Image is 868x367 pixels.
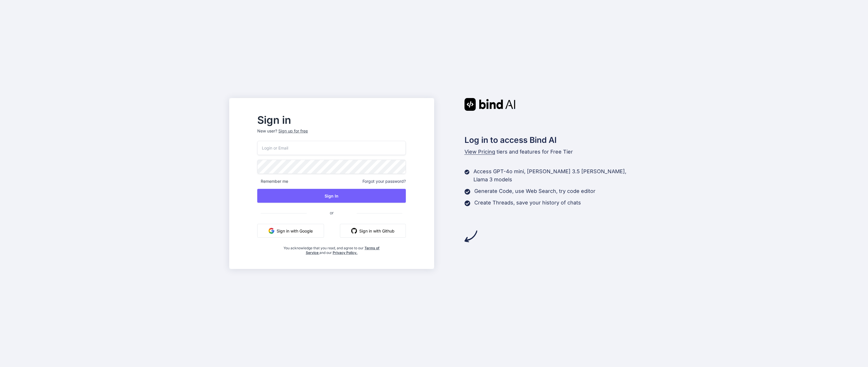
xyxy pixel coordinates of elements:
[257,141,406,155] input: Login or Email
[257,178,288,184] span: Remember me
[257,115,406,125] h2: Sign in
[464,134,639,146] h2: Log in to access Bind AI
[282,242,381,255] div: You acknowledge that you read, and agree to our and our
[306,246,380,255] a: Terms of Service
[307,206,357,220] span: or
[257,189,406,203] button: Sign In
[269,228,274,234] img: google
[464,98,515,111] img: Bind AI logo
[473,167,639,184] p: Access GPT-4o mini, [PERSON_NAME] 3.5 [PERSON_NAME], Llama 3 models
[474,187,595,195] p: Generate Code, use Web Search, try code editor
[464,148,639,156] p: tiers and features for Free Tier
[340,224,406,238] button: Sign in with Github
[333,250,358,255] a: Privacy Policy.
[351,228,357,234] img: github
[464,230,477,243] img: arrow
[278,128,308,134] div: Sign up for free
[257,224,324,238] button: Sign in with Google
[474,199,581,207] p: Create Threads, save your history of chats
[464,149,495,155] span: View Pricing
[362,178,406,184] span: Forgot your password?
[257,128,406,141] p: New user?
